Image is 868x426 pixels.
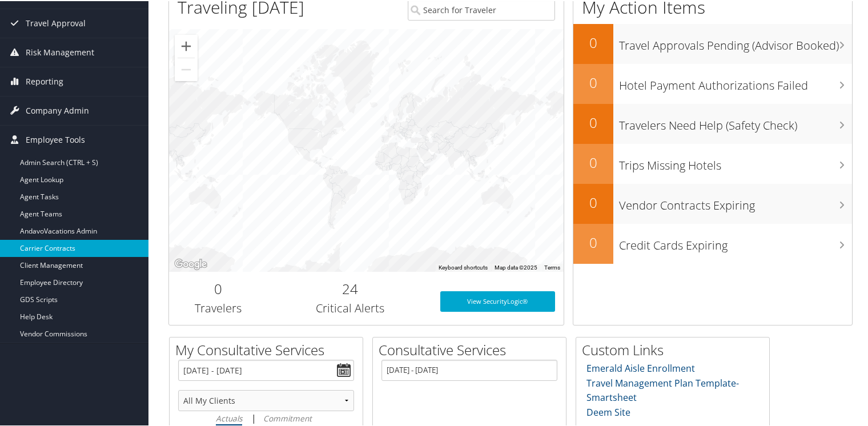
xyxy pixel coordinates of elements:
[175,339,363,359] h2: My Consultative Services
[216,412,242,423] i: Actuals
[619,191,852,212] h3: Vendor Contracts Expiring
[26,95,89,124] span: Company Admin
[26,8,86,37] span: Travel Approval
[619,151,852,172] h3: Trips Missing Hotels
[586,376,739,403] a: Travel Management Plan Template- Smartsheet
[440,290,554,311] a: View SecurityLogic®
[582,339,769,359] h2: Custom Links
[619,231,852,252] h3: Credit Cards Expiring
[263,412,312,423] i: Commitment
[26,37,94,66] span: Risk Management
[573,152,613,171] h2: 0
[178,299,259,315] h3: Travelers
[573,232,613,251] h2: 0
[276,278,424,298] h2: 24
[276,299,424,315] h3: Critical Alerts
[175,34,198,57] button: Zoom in
[573,143,852,183] a: 0Trips Missing Hotels
[586,405,630,417] a: Deem Site
[573,112,613,131] h2: 0
[573,192,613,211] h2: 0
[172,256,210,271] img: Google
[172,256,210,271] a: Open this area in Google Maps (opens a new window)
[573,103,852,143] a: 0Travelers Need Help (Safety Check)
[586,361,695,373] a: Emerald Aisle Enrollment
[379,339,566,359] h2: Consultative Services
[573,72,613,91] h2: 0
[619,31,852,53] h3: Travel Approvals Pending (Advisor Booked)
[619,71,852,93] h3: Hotel Payment Authorizations Failed
[178,410,354,424] div: |
[439,263,488,271] button: Keyboard shortcuts
[175,57,198,80] button: Zoom out
[573,183,852,223] a: 0Vendor Contracts Expiring
[573,23,852,63] a: 0Travel Approvals Pending (Advisor Booked)
[178,278,259,298] h2: 0
[573,63,852,103] a: 0Hotel Payment Authorizations Failed
[544,263,560,270] a: Terms (opens in new tab)
[495,263,537,270] span: Map data ©2025
[619,111,852,132] h3: Travelers Need Help (Safety Check)
[573,223,852,263] a: 0Credit Cards Expiring
[573,32,613,51] h2: 0
[26,124,85,153] span: Employee Tools
[26,66,63,95] span: Reporting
